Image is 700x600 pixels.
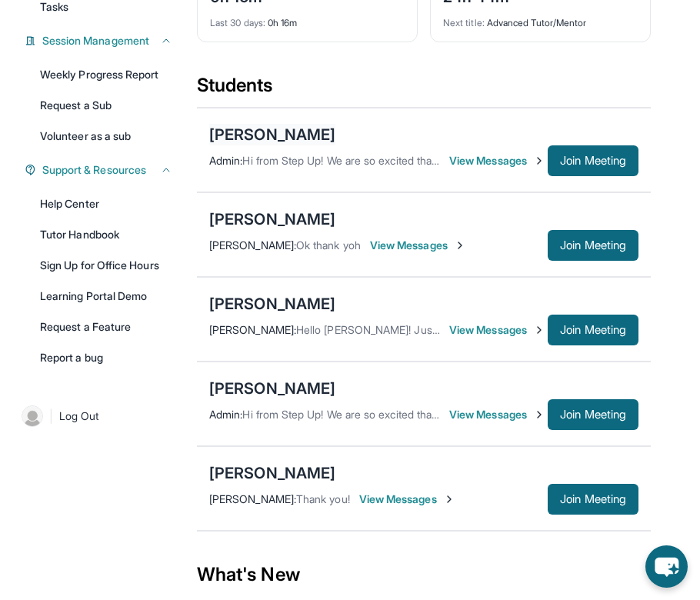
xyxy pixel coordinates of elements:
a: Sign Up for Office Hours [31,252,182,279]
button: Join Meeting [548,315,638,345]
a: Request a Sub [31,92,182,119]
span: Join Meeting [560,410,626,419]
a: Volunteer as a sub [31,122,182,150]
span: Log Out [59,408,99,424]
span: Support & Resources [42,162,146,178]
div: [PERSON_NAME] [209,462,335,484]
span: Join Meeting [560,156,626,165]
button: Join Meeting [548,145,638,176]
span: Join Meeting [560,241,626,250]
span: Last 30 days : [210,17,265,28]
button: Session Management [36,33,172,48]
a: Tutor Handbook [31,221,182,248]
div: Students [197,73,651,107]
span: | [49,407,53,425]
div: 0h 16m [210,8,405,29]
span: Admin : [209,154,242,167]
span: Join Meeting [560,325,626,335]
a: |Log Out [15,399,182,433]
span: Session Management [42,33,149,48]
span: View Messages [359,492,455,507]
span: View Messages [449,322,545,338]
img: Chevron-Right [443,493,455,505]
button: Join Meeting [548,230,638,261]
a: Weekly Progress Report [31,61,182,88]
button: chat-button [645,545,688,588]
span: View Messages [449,153,545,168]
img: Chevron-Right [533,324,545,336]
img: Chevron-Right [454,239,466,252]
div: [PERSON_NAME] [209,124,335,145]
button: Support & Resources [36,162,172,178]
span: View Messages [370,238,466,253]
span: View Messages [449,407,545,422]
a: Learning Portal Demo [31,282,182,310]
a: Help Center [31,190,182,218]
span: Thank you! [296,492,350,505]
img: user-img [22,405,43,427]
span: Join Meeting [560,495,626,504]
div: [PERSON_NAME] [209,378,335,399]
div: [PERSON_NAME] [209,293,335,315]
a: Report a bug [31,344,182,372]
span: Ok thank yoh [296,238,361,252]
span: [PERSON_NAME] : [209,323,296,336]
img: Chevron-Right [533,155,545,167]
span: [PERSON_NAME] : [209,238,296,252]
div: Advanced Tutor/Mentor [443,8,638,29]
span: Next title : [443,17,485,28]
a: Request a Feature [31,313,182,341]
div: [PERSON_NAME] [209,208,335,230]
span: [PERSON_NAME] : [209,492,296,505]
button: Join Meeting [548,399,638,430]
span: Admin : [209,408,242,421]
img: Chevron-Right [533,408,545,421]
button: Join Meeting [548,484,638,515]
